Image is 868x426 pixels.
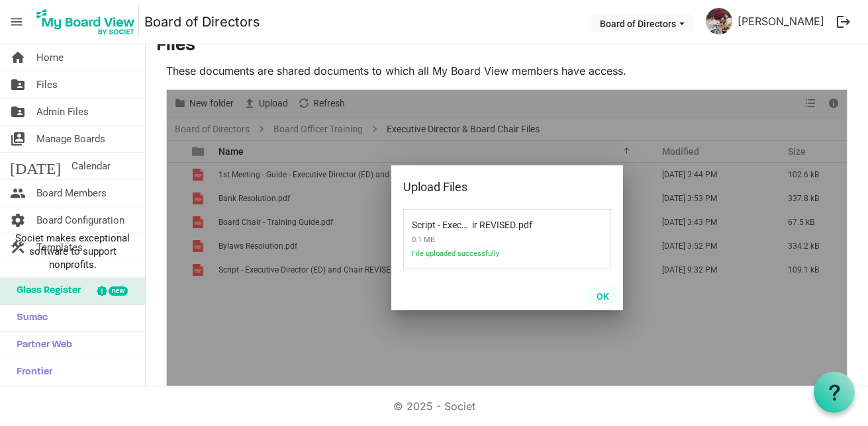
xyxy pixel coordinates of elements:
[10,153,61,179] span: [DATE]
[4,9,29,34] span: menu
[588,286,618,305] button: OK
[393,400,475,413] a: © 2025 - Societ
[166,63,847,79] p: These documents are shared documents to which all My Board View members have access.
[10,44,26,71] span: home
[412,212,516,230] span: Script - Executive Director (ED) and Chair REVISED.pdf
[32,5,139,38] img: My Board View Logo
[36,180,107,206] span: Board Members
[10,71,26,98] span: folder_shared
[109,286,128,296] div: new
[36,126,105,152] span: Manage Boards
[412,249,551,266] span: File uploaded successfully
[72,153,111,179] span: Calendar
[732,8,830,34] a: [PERSON_NAME]
[6,232,139,271] span: Societ makes exceptional software to support nonprofits.
[403,177,569,197] div: Upload Files
[36,99,89,125] span: Admin Files
[10,126,26,152] span: switch_account
[591,14,693,32] button: Board of Directors dropdownbutton
[10,180,26,206] span: people
[32,5,144,38] a: My Board View Logo
[36,207,124,234] span: Board Configuration
[156,35,857,58] h3: Files
[10,99,26,125] span: folder_shared
[412,230,551,249] span: 0.1 MB
[36,71,58,98] span: Files
[706,8,732,34] img: a6ah0srXjuZ-12Q8q2R8a_YFlpLfa_R6DrblpP7LWhseZaehaIZtCsKbqyqjCVmcIyzz-CnSwFS6VEpFR7BkWg_thumb.png
[10,305,48,331] span: Sumac
[10,332,72,359] span: Partner Web
[36,44,64,71] span: Home
[10,207,26,234] span: settings
[144,9,260,35] a: Board of Directors
[830,8,857,36] button: logout
[10,359,52,386] span: Frontier
[10,278,81,304] span: Glass Register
